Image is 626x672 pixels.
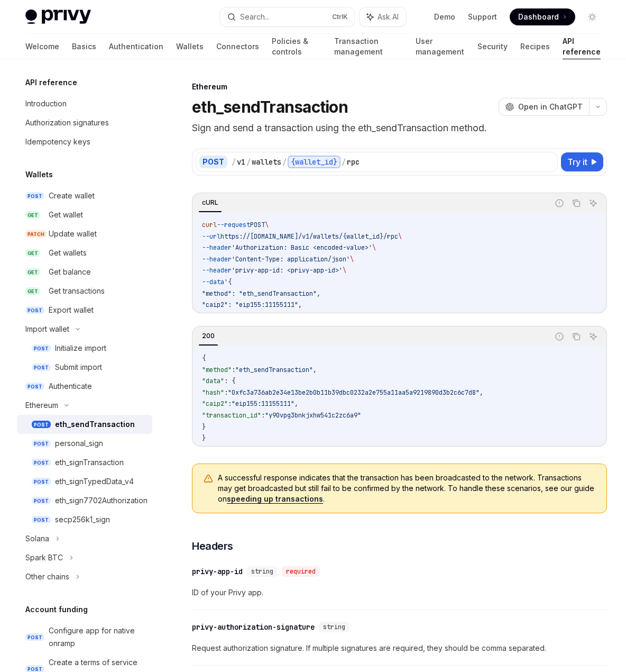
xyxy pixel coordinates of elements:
[518,12,559,22] span: Dashboard
[224,388,228,397] span: :
[17,186,152,205] a: POSTCreate wallet
[217,221,250,229] span: --request
[17,491,152,510] a: POSTeth_sign7702Authorization
[32,421,51,429] span: POST
[17,472,152,491] a: POSTeth_signTypedData_v4
[218,473,596,504] span: A successful response indicates that the transaction has been broadcasted to the network. Transac...
[25,323,69,335] div: Import wallet
[561,152,603,171] button: Try it
[49,247,87,259] div: Get wallets
[55,418,135,431] div: eth_sendTransaction
[32,478,51,486] span: POST
[25,287,40,295] span: GET
[272,34,321,59] a: Policies & controls
[199,156,227,168] div: POST
[282,566,320,577] div: required
[192,642,607,655] span: Request authorization signature. If multiple signatures are required, they should be comma separa...
[240,11,270,23] div: Search...
[228,399,232,408] span: :
[518,102,583,112] span: Open in ChatGPT
[17,434,152,453] a: POSTpersonal_sign
[72,34,96,59] a: Basics
[553,196,566,210] button: Report incorrect code
[25,633,44,641] span: POST
[232,266,343,275] span: 'privy-app-id: <privy-app-id>'
[202,377,224,385] span: "data"
[17,262,152,281] a: GETGet balance
[25,192,44,200] span: POST
[434,12,455,22] a: Demo
[567,156,587,168] span: Try it
[202,266,232,275] span: --header
[232,157,236,167] div: /
[202,278,224,286] span: --data
[109,34,163,59] a: Authentication
[202,411,261,420] span: "transaction_id"
[202,221,217,229] span: curl
[232,255,350,264] span: 'Content-Type: application/json'
[49,380,92,393] div: Authenticate
[55,456,124,469] div: eth_signTransaction
[176,34,204,59] a: Wallets
[252,157,281,167] div: wallets
[199,196,222,209] div: cURL
[25,34,59,59] a: Welcome
[55,361,102,374] div: Submit import
[192,539,233,553] span: Headers
[17,415,152,434] a: POSTeth_sendTransaction
[288,156,340,168] div: {wallet_id}
[202,301,302,309] span: "caip2": "eip155:11155111",
[25,116,109,129] div: Authorization signatures
[261,411,265,420] span: :
[347,157,360,167] div: rpc
[17,205,152,224] a: GETGet wallet
[17,621,152,653] a: POSTConfigure app for native onramp
[202,423,206,431] span: }
[25,249,40,257] span: GET
[25,551,63,564] div: Spark BTC
[265,221,269,229] span: \
[350,255,354,264] span: \
[192,622,315,632] div: privy-authorization-signature
[372,243,376,252] span: \
[246,157,251,167] div: /
[480,388,483,397] span: ,
[17,94,152,113] a: Introduction
[55,513,110,526] div: secp256k1_sign
[25,268,40,276] span: GET
[25,76,77,89] h5: API reference
[294,399,298,408] span: ,
[55,437,103,450] div: personal_sign
[510,8,575,25] a: Dashboard
[49,266,91,278] div: Get balance
[282,157,287,167] div: /
[378,12,399,22] span: Ask AI
[32,344,51,352] span: POST
[224,278,232,286] span: '{
[584,8,601,25] button: Toggle dark mode
[49,624,146,650] div: Configure app for native onramp
[49,189,95,202] div: Create wallet
[32,364,51,371] span: POST
[203,474,214,484] svg: Warning
[398,232,402,241] span: \
[216,34,259,59] a: Connectors
[55,494,148,507] div: eth_sign7702Authorization
[251,567,273,576] span: string
[25,603,88,616] h5: Account funding
[220,232,398,241] span: https://[DOMAIN_NAME]/v1/wallets/{wallet_id}/rpc
[569,330,583,343] button: Copy the contents from the code block
[563,34,601,59] a: API reference
[232,366,235,374] span: :
[202,434,206,442] span: }
[202,366,232,374] span: "method"
[17,358,152,377] a: POSTSubmit import
[468,12,497,22] a: Support
[232,399,294,408] span: "eip155:11155111"
[192,81,607,92] div: Ethereum
[17,377,152,396] a: POSTAuthenticate
[32,497,51,505] span: POST
[17,301,152,320] a: POSTExport wallet
[25,306,44,314] span: POST
[586,196,600,210] button: Ask AI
